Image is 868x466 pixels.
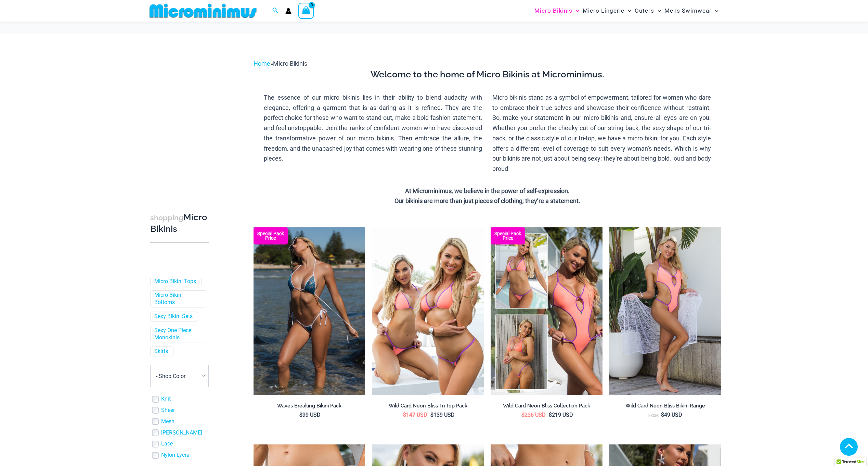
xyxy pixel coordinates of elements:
span: Menu Toggle [654,2,661,20]
a: Sheer [161,407,175,414]
h2: Wild Card Neon Bliss Bikini Range [609,403,721,409]
span: Menu Toggle [624,2,631,20]
span: From: [648,413,659,418]
h2: Wild Card Neon Bliss Collection Pack [491,403,603,409]
nav: Site Navigation [532,1,722,21]
a: Knit [161,395,171,403]
a: Wild Card Neon Bliss Tri Top Pack [372,403,484,412]
a: Wild Card Neon Bliss 312 Top 01Wild Card Neon Bliss 819 One Piece St Martin 5996 Sarong 04Wild Ca... [609,227,721,395]
b: Special Pack Price [491,231,525,240]
a: Micro Bikini Bottoms [154,292,201,306]
iframe: TrustedSite Certified [150,53,212,190]
span: $ [430,412,433,418]
a: Lace [161,440,173,448]
img: Wild Card Neon Bliss Tri Top Pack [372,227,484,395]
span: Micro Bikinis [273,60,307,67]
bdi: 147 USD [403,412,427,418]
strong: At Microminimus, we believe in the power of self-expression. [405,187,570,194]
a: Account icon link [285,8,292,14]
a: Waves Breaking Ocean 312 Top 456 Bottom 08 Waves Breaking Ocean 312 Top 456 Bottom 04Waves Breaki... [254,227,365,395]
a: Mesh [161,418,174,425]
span: $ [299,412,302,418]
span: Micro Lingerie [583,2,624,20]
img: Waves Breaking Ocean 312 Top 456 Bottom 08 [254,227,365,395]
a: Mens SwimwearMenu ToggleMenu Toggle [663,2,720,20]
b: Special Pack Price [254,231,288,240]
bdi: 99 USD [299,412,321,418]
a: Skirts [154,348,168,355]
bdi: 49 USD [661,412,682,418]
img: Wild Card Neon Bliss 312 Top 01 [609,227,721,395]
img: Collection Pack (7) [491,227,603,395]
p: The essence of our micro bikinis lies in their ability to blend audacity with elegance, offering ... [264,92,482,164]
span: $ [521,412,524,418]
a: Waves Breaking Bikini Pack [254,403,365,412]
a: [PERSON_NAME] [161,429,202,437]
h2: Waves Breaking Bikini Pack [254,403,365,409]
a: Wild Card Neon Bliss Tri Top PackWild Card Neon Bliss Tri Top Pack BWild Card Neon Bliss Tri Top ... [372,227,484,395]
a: Collection Pack (7) Collection Pack B (1)Collection Pack B (1) [491,227,603,395]
strong: Our bikinis are more than just pieces of clothing; they’re a statement. [394,197,580,204]
span: - Shop Color [151,365,208,387]
a: Home [254,60,270,67]
a: View Shopping Cart, empty [298,3,314,18]
span: » [254,60,307,67]
span: $ [549,412,552,418]
bdi: 219 USD [549,412,573,418]
a: Micro Bikini Tops [154,278,196,285]
img: MM SHOP LOGO FLAT [147,3,259,18]
span: Menu Toggle [572,2,579,20]
span: $ [661,412,664,418]
a: Micro LingerieMenu ToggleMenu Toggle [581,2,633,20]
bdi: 139 USD [430,412,455,418]
span: Menu Toggle [712,2,718,20]
a: Wild Card Neon Bliss Collection Pack [491,403,603,412]
a: Nylon Lycra [161,452,190,459]
h3: Welcome to the home of Micro Bikinis at Microminimus. [259,69,716,80]
bdi: 236 USD [521,412,546,418]
span: Micro Bikinis [534,2,572,20]
span: Outers [635,2,654,20]
a: Search icon link [272,7,278,15]
span: - Shop Color [150,365,209,387]
span: Mens Swimwear [664,2,712,20]
p: Micro bikinis stand as a symbol of empowerment, tailored for women who dare to embrace their true... [492,92,711,174]
a: Wild Card Neon Bliss Bikini Range [609,403,721,412]
h3: Micro Bikinis [150,212,209,235]
a: Sexy Bikini Sets [154,313,193,320]
a: Sexy One Piece Monokinis [154,327,201,341]
a: Micro BikinisMenu ToggleMenu Toggle [533,2,581,20]
span: shopping [150,213,183,222]
a: OutersMenu ToggleMenu Toggle [633,2,663,20]
span: $ [403,412,406,418]
span: - Shop Color [156,373,185,379]
h2: Wild Card Neon Bliss Tri Top Pack [372,403,484,409]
